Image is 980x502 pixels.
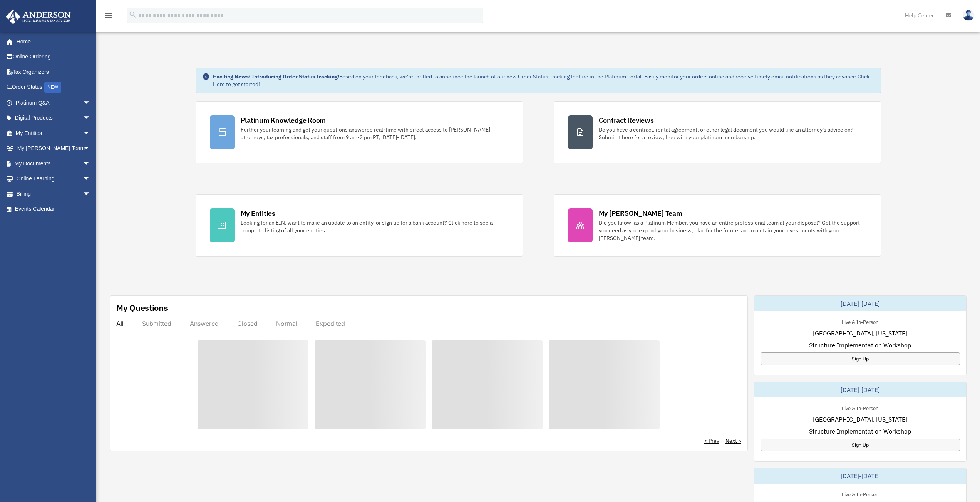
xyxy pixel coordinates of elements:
[809,340,911,350] span: Structure Implementation Workshop
[316,320,345,327] div: Expedited
[190,320,219,327] div: Answered
[5,125,102,141] a: My Entitiesarrow_drop_down
[599,208,682,218] div: My [PERSON_NAME] Team
[754,382,966,397] div: [DATE]-[DATE]
[813,415,907,424] span: [GEOGRAPHIC_DATA], [US_STATE]
[5,34,98,49] a: Home
[241,208,275,218] div: My Entities
[104,13,113,20] a: menu
[704,437,719,445] a: < Prev
[44,82,61,93] div: NEW
[754,468,966,484] div: [DATE]-[DATE]
[5,95,102,110] a: Platinum Q&Aarrow_drop_down
[196,194,523,257] a: My Entities Looking for an EIN, want to make an update to an entity, or sign up for a bank accoun...
[813,329,907,338] span: [GEOGRAPHIC_DATA], [US_STATE]
[836,490,885,498] div: Live & In-Person
[761,352,960,365] a: Sign Up
[129,10,137,19] i: search
[836,404,885,412] div: Live & In-Person
[5,64,102,80] a: Tax Organizers
[5,110,102,126] a: Digital Productsarrow_drop_down
[83,95,98,111] span: arrow_drop_down
[241,219,509,234] div: Looking for an EIN, want to make an update to an entity, or sign up for a bank account? Click her...
[213,73,874,88] div: Based on your feedback, we're thrilled to announce the launch of our new Order Status Tracking fe...
[754,296,966,311] div: [DATE]-[DATE]
[116,302,168,314] div: My Questions
[213,73,339,80] strong: Exciting News: Introducing Order Status Tracking!
[241,115,326,125] div: Platinum Knowledge Room
[3,9,73,24] img: Anderson Advisors Platinum Portal
[116,320,124,327] div: All
[599,115,654,125] div: Contract Reviews
[83,141,98,157] span: arrow_drop_down
[83,110,98,126] span: arrow_drop_down
[83,186,98,202] span: arrow_drop_down
[5,80,102,95] a: Order StatusNEW
[5,186,102,202] a: Billingarrow_drop_down
[5,202,102,217] a: Events Calendar
[599,219,867,242] div: Did you know, as a Platinum Member, you have an entire professional team at your disposal? Get th...
[554,101,881,163] a: Contract Reviews Do you have a contract, rental agreement, or other legal document you would like...
[5,171,102,187] a: Online Learningarrow_drop_down
[83,156,98,172] span: arrow_drop_down
[809,427,911,436] span: Structure Implementation Workshop
[142,320,171,327] div: Submitted
[554,194,881,257] a: My [PERSON_NAME] Team Did you know, as a Platinum Member, you have an entire professional team at...
[963,10,974,21] img: User Pic
[5,156,102,171] a: My Documentsarrow_drop_down
[5,49,102,65] a: Online Ordering
[83,171,98,187] span: arrow_drop_down
[599,126,867,141] div: Do you have a contract, rental agreement, or other legal document you would like an attorney's ad...
[83,125,98,141] span: arrow_drop_down
[241,126,509,141] div: Further your learning and get your questions answered real-time with direct access to [PERSON_NAM...
[237,320,258,327] div: Closed
[725,437,741,445] a: Next >
[5,141,102,156] a: My [PERSON_NAME] Teamarrow_drop_down
[276,320,297,327] div: Normal
[104,11,113,20] i: menu
[196,101,523,163] a: Platinum Knowledge Room Further your learning and get your questions answered real-time with dire...
[213,73,869,88] a: Click Here to get started!
[836,317,885,325] div: Live & In-Person
[761,439,960,451] a: Sign Up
